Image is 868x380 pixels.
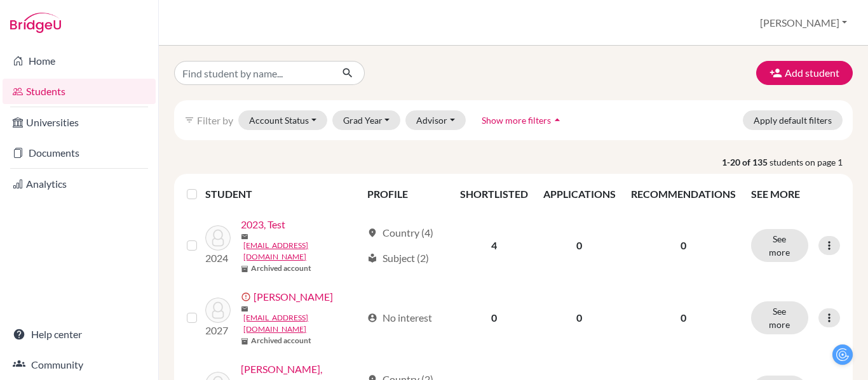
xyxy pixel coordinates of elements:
th: SEE MORE [743,179,848,209]
a: Home [3,48,156,74]
i: arrow_drop_up [551,114,564,126]
a: Analytics [3,171,156,197]
p: 0 [631,310,736,325]
button: See more [751,229,808,262]
div: Subject (2) [367,251,429,266]
div: Country (4) [367,225,433,240]
th: STUDENT [205,179,360,209]
button: Account Status [238,110,327,130]
button: [PERSON_NAME] [754,11,853,35]
a: [PERSON_NAME] [254,289,333,305]
button: Advisor [405,110,466,130]
a: [EMAIL_ADDRESS][DOMAIN_NAME] [243,312,362,335]
a: Community [3,352,156,377]
a: Help center [3,322,156,347]
span: account_circle [367,313,377,323]
th: SHORTLISTED [452,179,536,209]
span: mail [241,233,248,240]
th: PROFILE [360,179,452,209]
a: [EMAIL_ADDRESS][DOMAIN_NAME] [243,240,362,263]
a: 2023, Test [241,217,285,232]
button: Grad Year [332,110,401,130]
div: No interest [367,310,432,325]
img: Bridge-U [10,13,61,33]
span: inventory_2 [241,337,248,345]
strong: 1-20 of 135 [722,155,770,169]
span: inventory_2 [241,265,248,273]
span: location_on [367,228,377,238]
td: 0 [536,282,623,354]
button: See more [751,301,808,334]
p: 0 [631,238,736,253]
img: 2023, Test [205,225,231,251]
th: RECOMMENDATIONS [623,179,743,209]
span: Show more filters [482,115,551,126]
span: local_library [367,253,377,263]
a: Universities [3,110,156,135]
span: Filter by [197,114,233,126]
button: Apply default filters [743,110,843,130]
span: error_outline [241,292,254,302]
i: filter_list [184,115,194,125]
b: Archived account [251,335,311,346]
td: 0 [452,282,536,354]
p: 2027 [205,323,231,338]
span: mail [241,305,248,313]
td: 0 [536,209,623,282]
td: 4 [452,209,536,282]
a: Documents [3,140,156,166]
img: Acaso Poch, Juan [205,298,231,323]
th: APPLICATIONS [536,179,623,209]
input: Find student by name... [174,61,332,85]
span: students on page 1 [770,155,853,169]
a: Students [3,79,156,104]
p: 2024 [205,251,231,266]
button: Add student [756,61,853,85]
b: Archived account [251,263,311,274]
button: Show more filtersarrow_drop_up [471,110,574,130]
